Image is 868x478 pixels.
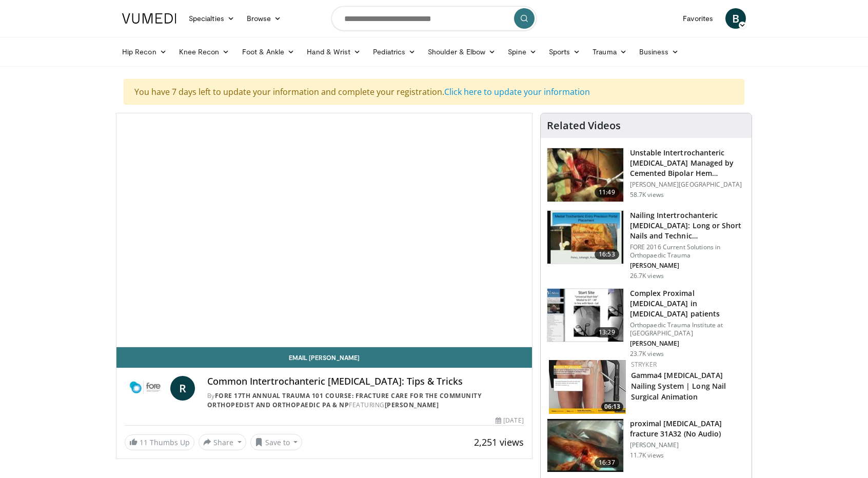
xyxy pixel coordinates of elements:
a: [PERSON_NAME] [385,401,439,409]
img: 3d67d1bf-bbcf-4214-a5ee-979f525a16cd.150x105_q85_crop-smart_upscale.jpg [547,211,623,264]
a: Click here to update your information [444,86,590,97]
p: 23.7K views [630,350,664,358]
a: Sports [543,42,587,62]
a: R [170,376,195,401]
p: [PERSON_NAME][GEOGRAPHIC_DATA] [630,181,745,189]
div: You have 7 days left to update your information and complete your registration. [124,79,744,105]
p: FORE 2016 Current Solutions in Orthopaedic Trauma [630,243,745,260]
h3: Nailing Intertrochanteric [MEDICAL_DATA]: Long or Short Nails and Technic… [630,210,745,241]
a: Hip Recon [116,42,173,62]
input: Search topics, interventions [331,6,537,31]
a: Stryker [631,360,657,369]
h4: Related Videos [547,120,621,132]
img: FORE 17th Annual Trauma 101 Course: Fracture Care for the Community Orthopedist and Orthopaedic P... [125,376,166,401]
a: FORE 17th Annual Trauma 101 Course: Fracture Care for the Community Orthopedist and Orthopaedic P... [207,391,482,409]
h4: Common Intertrochanteric [MEDICAL_DATA]: Tips & Tricks [207,376,524,387]
a: 11 Thumbs Up [125,434,194,450]
p: Orthopaedic Trauma Institute at [GEOGRAPHIC_DATA] [630,321,745,337]
span: 16:37 [595,457,619,468]
a: Trauma [586,42,633,62]
a: Pediatrics [367,42,422,62]
img: 1468547_3.png.150x105_q85_crop-smart_upscale.jpg [547,148,623,202]
p: [PERSON_NAME] [630,340,745,348]
video-js: Video Player [116,113,532,347]
div: By FEATURING [207,391,524,410]
h3: Unstable Intertrochanteric [MEDICAL_DATA] Managed by Cemented Bipolar Hem… [630,148,745,178]
a: Business [633,42,685,62]
a: Hand & Wrist [301,42,367,62]
span: 13:29 [595,327,619,337]
a: Foot & Ankle [236,42,301,62]
a: 16:37 proximal [MEDICAL_DATA] fracture 31A32 (No Audio) [PERSON_NAME] 11.7K views [547,419,745,473]
a: Favorites [677,8,719,29]
a: Gamma4 [MEDICAL_DATA] Nailing System | Long Nail Surgical Animation [631,370,726,402]
button: Share [199,434,246,450]
span: 11 [140,437,148,447]
a: 16:53 Nailing Intertrochanteric [MEDICAL_DATA]: Long or Short Nails and Technic… FORE 2016 Curren... [547,210,745,280]
img: VuMedi Logo [122,13,176,24]
p: 11.7K views [630,451,664,460]
a: Specialties [183,8,241,29]
p: [PERSON_NAME] [630,441,745,449]
img: 32f9c0e8-c1c1-4c19-a84e-b8c2f56ee032.150x105_q85_crop-smart_upscale.jpg [547,289,623,342]
h3: proximal [MEDICAL_DATA] fracture 31A32 (No Audio) [630,419,745,439]
a: 11:49 Unstable Intertrochanteric [MEDICAL_DATA] Managed by Cemented Bipolar Hem… [PERSON_NAME][GE... [547,148,745,202]
p: 26.7K views [630,272,664,280]
a: Shoulder & Elbow [422,42,502,62]
a: Spine [502,42,542,62]
a: Knee Recon [173,42,236,62]
button: Save to [250,434,303,450]
img: psch_1.png.150x105_q85_crop-smart_upscale.jpg [547,419,623,472]
a: 13:29 Complex Proximal [MEDICAL_DATA] in [MEDICAL_DATA] patients Orthopaedic Trauma Institute at ... [547,288,745,358]
span: 11:49 [595,187,619,197]
a: B [725,8,746,29]
span: 2,251 views [474,436,524,448]
h3: Complex Proximal [MEDICAL_DATA] in [MEDICAL_DATA] patients [630,288,745,319]
a: Browse [241,8,288,29]
a: Email [PERSON_NAME] [116,347,532,368]
span: 16:53 [595,249,619,260]
p: 58.7K views [630,191,664,199]
div: [DATE] [496,416,523,425]
span: 06:13 [601,402,623,411]
a: 06:13 [549,360,626,414]
p: [PERSON_NAME] [630,262,745,270]
img: 155d8d39-586d-417b-a344-3221a42b29c1.150x105_q85_crop-smart_upscale.jpg [549,360,626,414]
